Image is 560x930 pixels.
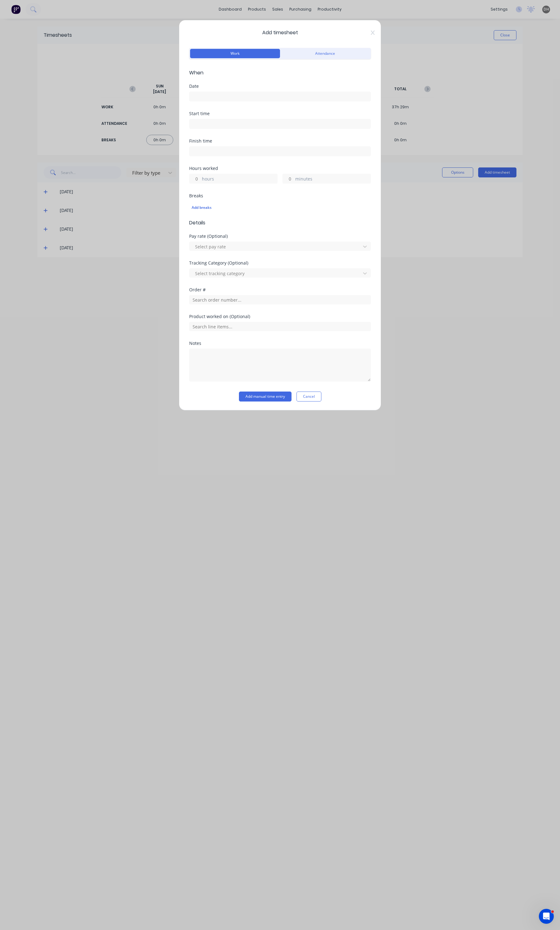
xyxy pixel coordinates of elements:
[189,314,371,319] div: Product worked on (Optional)
[296,392,321,402] button: Cancel
[189,219,371,227] span: Details
[189,166,371,171] div: Hours worked
[189,84,371,88] div: Date
[192,204,368,212] div: Add breaks
[189,69,371,77] span: When
[189,139,371,143] div: Finish time
[295,176,371,183] label: minutes
[239,392,292,402] button: Add manual time entry
[283,174,294,183] input: 0
[189,261,371,265] div: Tracking Category (Optional)
[189,111,371,116] div: Start time
[189,288,371,292] div: Order #
[202,176,277,183] label: hours
[189,322,371,331] input: Search line items...
[189,194,371,198] div: Breaks
[280,49,370,58] button: Attendance
[189,295,371,304] input: Search order number...
[190,49,280,58] button: Work
[189,29,371,36] span: Add timesheet
[539,909,554,924] iframe: Intercom live chat
[189,174,200,183] input: 0
[189,341,371,345] div: Notes
[189,234,371,238] div: Pay rate (Optional)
